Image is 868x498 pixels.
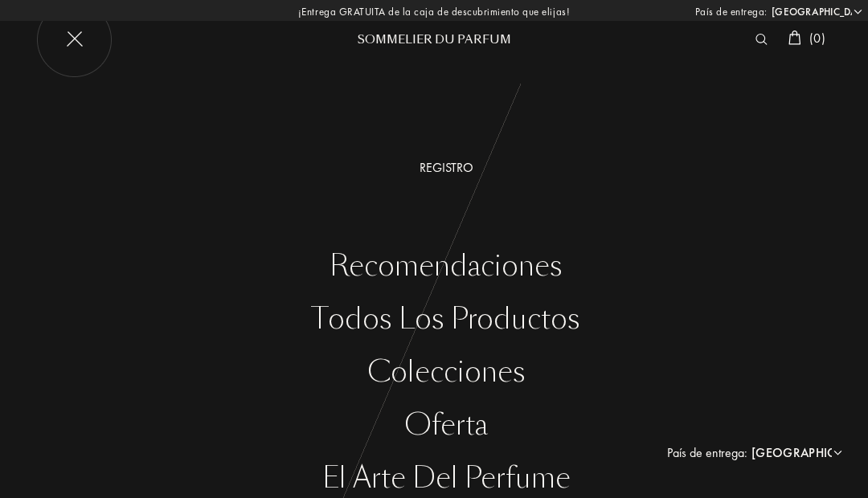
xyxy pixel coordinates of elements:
img: cart_white.svg [788,31,801,45]
span: País de entrega: [695,4,768,20]
a: Recomendaciones [24,250,868,283]
div: Sommelier du Parfum [338,31,530,48]
a: Colecciones [24,356,868,389]
a: Todos los productos [24,303,868,336]
img: burger_white_close.png [36,2,113,78]
span: País de entrega: [667,443,747,463]
a: Oferta [24,409,868,442]
span: ( 0 ) [809,30,825,47]
a: El arte del perfume [24,462,868,495]
a: Registro [24,158,868,178]
img: search_icn_white.svg [755,34,768,45]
